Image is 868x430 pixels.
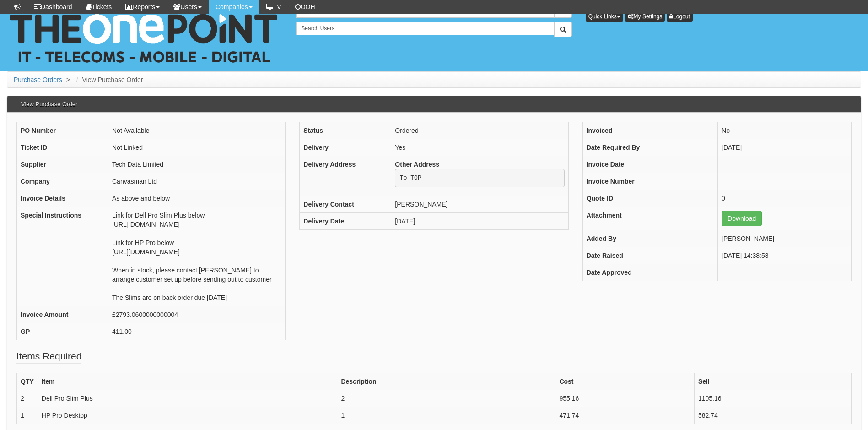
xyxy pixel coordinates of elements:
a: Logout [667,11,693,22]
th: Attachment [582,207,717,230]
td: [PERSON_NAME] [391,196,568,212]
td: [DATE] 14:38:58 [718,247,852,264]
td: Not Linked [108,139,286,156]
th: Description [337,373,555,390]
th: Delivery Address [300,156,391,196]
li: View Purchase Order [74,75,143,84]
td: 471.74 [555,407,695,424]
th: Added By [582,230,717,247]
h3: View Purchase Order [16,97,82,112]
a: My Settings [625,11,665,22]
input: Search Users [296,22,554,35]
th: Invoice Number [582,173,717,190]
th: Invoice Amount [17,306,108,323]
th: Invoiced [582,122,717,139]
th: Delivery [300,139,391,156]
a: Purchase Orders [14,76,62,83]
td: [DATE] [391,212,568,229]
th: PO Number [17,122,108,139]
td: [PERSON_NAME] [718,230,852,247]
th: Delivery Contact [300,196,391,212]
th: Date Raised [582,247,717,264]
b: Other Address [395,161,439,168]
td: 2 [337,390,555,407]
span: > [64,76,72,83]
th: Status [300,122,391,139]
td: Yes [391,139,568,156]
th: Invoice Date [582,156,717,173]
td: 0 [718,190,852,207]
th: Date Approved [582,264,717,281]
th: Cost [555,373,695,390]
th: Delivery Date [300,212,391,229]
td: 1 [17,407,38,424]
a: Download [722,211,762,226]
td: As above and below [108,190,286,207]
legend: Items Required [16,349,81,364]
td: 411.00 [108,323,286,340]
td: 955.16 [555,390,695,407]
th: Quote ID [582,190,717,207]
th: Supplier [17,156,108,173]
td: 1 [337,407,555,424]
td: HP Pro Desktop [38,407,337,424]
th: Ticket ID [17,139,108,156]
td: No [718,122,852,139]
td: 1105.16 [694,390,851,407]
th: QTY [17,373,38,390]
th: Invoice Details [17,190,108,207]
td: £2793.0600000000004 [108,306,286,323]
button: Quick Links [586,11,623,22]
td: Link for Dell Pro Slim Plus below [URL][DOMAIN_NAME] Link for HP Pro below [URL][DOMAIN_NAME] Whe... [108,207,286,306]
td: 582.74 [694,407,851,424]
td: 2 [17,390,38,407]
td: [DATE] [718,139,852,156]
th: Item [38,373,337,390]
td: Canvasman Ltd [108,173,286,190]
th: Special Instructions [17,207,108,306]
td: Not Available [108,122,286,139]
th: Company [17,173,108,190]
td: Tech Data Limited [108,156,286,173]
td: Dell Pro Slim Plus [38,390,337,407]
td: Ordered [391,122,568,139]
th: GP [17,323,108,340]
th: Sell [694,373,851,390]
pre: To TOP [395,169,564,187]
th: Date Required By [582,139,717,156]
